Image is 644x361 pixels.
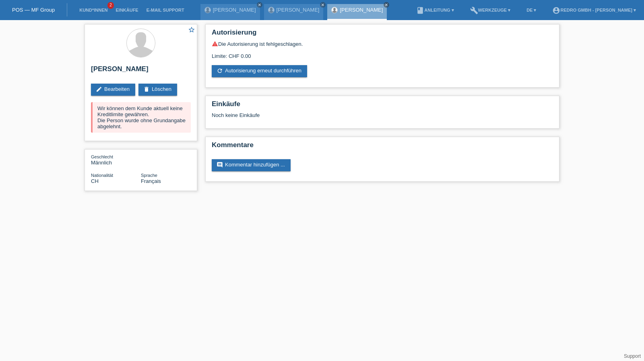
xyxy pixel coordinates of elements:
i: build [470,6,478,14]
i: account_circle [552,6,560,14]
a: close [257,2,262,8]
i: close [384,3,388,7]
span: Nationalität [91,173,113,178]
a: [PERSON_NAME] [213,7,256,13]
a: Einkäufe [111,8,142,12]
a: bookAnleitung ▾ [412,8,458,12]
i: refresh [217,68,223,74]
i: close [321,3,325,7]
div: Limite: CHF 0.00 [212,47,553,59]
i: delete [143,86,150,92]
a: Kund*innen [75,8,111,12]
a: star_border [188,26,195,35]
i: comment [217,162,223,168]
a: close [320,2,326,8]
a: close [384,2,389,8]
i: book [416,6,424,14]
span: Sprache [141,173,157,178]
i: close [258,3,262,7]
div: Wir können dem Kunde aktuell keine Kreditlimite gewähren. Die Person wurde ohne Grundangabe abgel... [91,102,191,133]
h2: Einkäufe [212,100,553,112]
i: warning [212,41,218,47]
a: [PERSON_NAME] [340,7,383,13]
a: Support [624,353,641,359]
a: deleteLöschen [138,84,177,96]
i: star_border [188,26,195,33]
h2: Kommentare [212,141,553,153]
span: 2 [107,2,114,9]
a: refreshAutorisierung erneut durchführen [212,65,307,77]
a: [PERSON_NAME] [277,7,320,13]
a: account_circleRedro GmbH - [PERSON_NAME] ▾ [548,8,640,12]
div: Die Autorisierung ist fehlgeschlagen. [212,41,553,47]
span: Schweiz [91,178,99,184]
a: editBearbeiten [91,84,135,96]
div: Noch keine Einkäufe [212,112,553,124]
h2: Autorisierung [212,29,553,41]
span: Français [141,178,161,184]
a: DE ▾ [522,8,540,12]
div: Männlich [91,154,141,166]
i: edit [96,86,102,92]
a: buildWerkzeuge ▾ [466,8,515,12]
a: E-Mail Support [142,8,188,12]
h2: [PERSON_NAME] [91,65,191,77]
a: commentKommentar hinzufügen ... [212,159,291,171]
a: POS — MF Group [12,7,55,13]
span: Geschlecht [91,154,113,159]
